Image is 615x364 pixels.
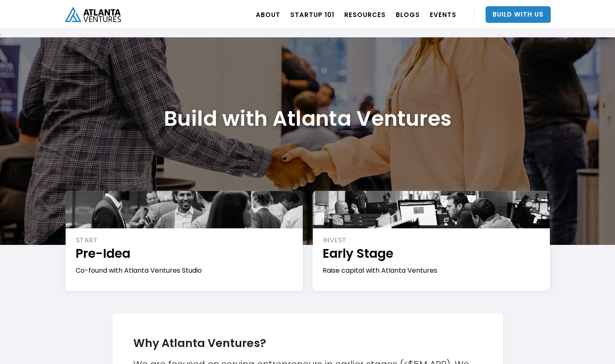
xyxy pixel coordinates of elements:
h1: Build with Atlanta Ventures [164,106,451,131]
a: INVESTEarly StageRaise capital with Atlanta Ventures [313,191,550,291]
h1: Early Stage [323,245,541,262]
h1: Pre-Idea [76,245,294,262]
div: Co-found with Atlanta Ventures Studio [76,266,294,275]
a: Startup 101 [290,3,334,26]
a: EVENTS [430,3,456,26]
a: STARTPre-IdeaCo-found with Atlanta Ventures Studio [66,191,303,291]
a: Build With Us [485,6,551,23]
a: ABOUT [256,3,280,26]
div: START [76,236,294,245]
a: BLOGS [396,3,420,26]
div: Raise capital with Atlanta Ventures [323,266,541,275]
a: RESOURCES [344,3,386,26]
div: INVEST [323,236,541,245]
strong: Why Atlanta Ventures? [133,335,266,351]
